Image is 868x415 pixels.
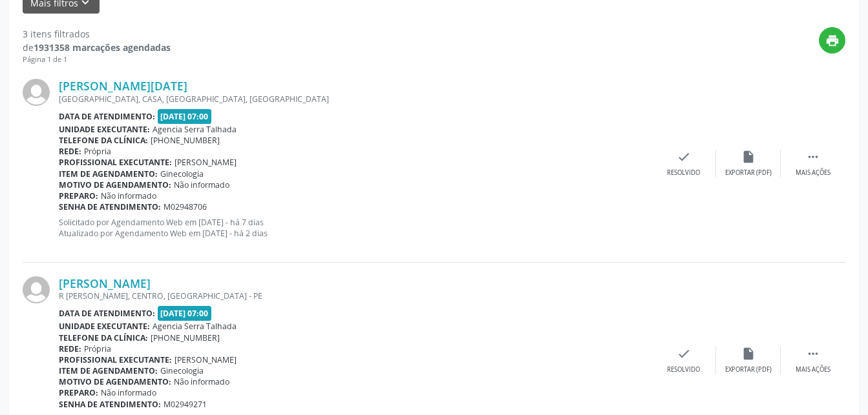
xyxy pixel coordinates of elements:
div: [GEOGRAPHIC_DATA], CASA, [GEOGRAPHIC_DATA], [GEOGRAPHIC_DATA] [59,94,651,105]
b: Item de agendamento: [59,168,158,179]
span: M02948706 [164,201,207,212]
a: [PERSON_NAME] [59,276,151,290]
b: Telefone da clínica: [59,332,148,343]
span: Própria [84,146,111,157]
i: check [677,347,691,361]
span: Não informado [174,179,229,190]
b: Senha de atendimento: [59,201,161,212]
b: Data de atendimento: [59,308,155,319]
span: [PHONE_NUMBER] [151,332,220,343]
div: 3 itens filtrados [23,27,171,41]
img: img [23,276,50,303]
a: [PERSON_NAME][DATE] [59,79,187,93]
div: Mais ações [796,365,831,374]
img: img [23,79,50,106]
span: Não informado [101,387,156,398]
b: Senha de atendimento: [59,399,161,410]
b: Data de atendimento: [59,111,155,122]
div: R [PERSON_NAME], CENTRO, [GEOGRAPHIC_DATA] - PE [59,290,651,301]
b: Preparo: [59,387,98,398]
div: Mais ações [796,168,831,177]
span: [PERSON_NAME] [175,354,237,365]
b: Telefone da clínica: [59,135,148,146]
div: Exportar (PDF) [725,365,772,374]
b: Unidade executante: [59,321,150,332]
b: Profissional executante: [59,354,172,365]
span: Não informado [101,190,156,201]
span: Agencia Serra Talhada [153,321,237,332]
div: Resolvido [667,365,700,374]
i: print [825,34,840,48]
span: M02949271 [164,399,207,410]
b: Profissional executante: [59,157,172,168]
b: Rede: [59,146,81,157]
strong: 1931358 marcações agendadas [34,41,171,54]
div: Página 1 de 1 [23,54,171,65]
div: de [23,41,171,54]
b: Preparo: [59,190,98,201]
b: Motivo de agendamento: [59,179,171,190]
span: Não informado [174,376,229,387]
b: Item de agendamento: [59,365,158,376]
b: Rede: [59,343,81,354]
i:  [806,347,820,361]
b: Motivo de agendamento: [59,376,171,387]
i: check [677,150,691,164]
i: insert_drive_file [741,150,756,164]
span: Agencia Serra Talhada [153,124,237,135]
div: Resolvido [667,168,700,177]
span: Ginecologia [160,365,204,376]
p: Solicitado por Agendamento Web em [DATE] - há 7 dias Atualizado por Agendamento Web em [DATE] - h... [59,217,651,239]
span: [PHONE_NUMBER] [151,135,220,146]
button: print [819,27,845,54]
div: Exportar (PDF) [725,168,772,177]
i: insert_drive_file [741,347,756,361]
span: Ginecologia [160,168,204,179]
span: [DATE] 07:00 [158,109,212,124]
span: [DATE] 07:00 [158,306,212,321]
span: Própria [84,343,111,354]
span: [PERSON_NAME] [175,157,237,168]
i:  [806,150,820,164]
b: Unidade executante: [59,124,150,135]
